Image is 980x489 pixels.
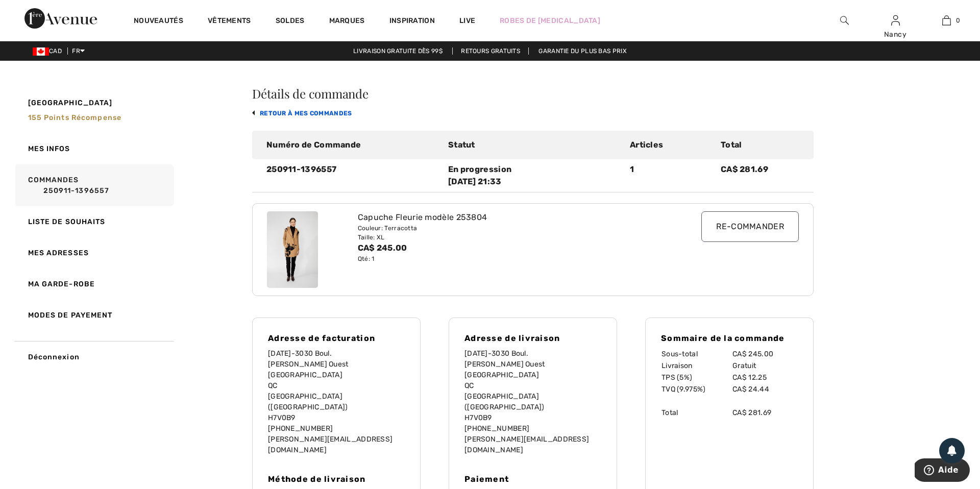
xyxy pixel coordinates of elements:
[13,133,174,164] a: Mes infos
[870,29,920,40] div: Nancy
[840,14,849,27] img: recherche
[661,360,732,372] td: Livraison
[915,458,970,484] iframe: Ouvre un widget dans lequel vous pouvez trouver plus d’informations
[715,163,805,188] div: CA$ 281.69
[33,47,66,55] span: CAD
[358,211,663,224] div: Capuche Fleurie modèle 253804
[942,14,951,27] img: Mon panier
[732,360,798,372] td: Gratuit
[661,407,732,419] td: Total
[134,16,183,27] a: Nouveautés
[267,211,318,288] img: frank-lyman-dresses-jumpsuits-terracotta_253804_1_a3d7_search.jpg
[358,224,663,233] div: Couleur: Terracotta
[13,341,174,373] a: Déconnexion
[661,333,798,343] h4: Sommaire de la commande
[448,163,618,188] div: En progression [DATE] 21:33
[459,15,475,26] a: Live
[661,348,732,360] td: Sous-total
[701,211,799,242] input: Re-commander
[13,268,174,300] a: Ma garde-robe
[345,47,451,55] a: Livraison gratuite dès 99$
[13,206,174,237] a: Liste de souhaits
[715,139,805,151] div: Total
[358,254,663,263] div: Qté: 1
[13,164,174,206] a: Commandes
[956,16,960,25] span: 0
[329,16,365,27] a: Marques
[252,87,814,100] h3: Détails de commande
[208,16,251,27] a: Vêtements
[732,383,798,395] td: CA$ 24.44
[260,163,442,188] div: 250911-1396557
[13,300,174,331] a: Modes de payement
[464,348,601,455] p: [DATE]-3030 Boul. [PERSON_NAME] Ouest [GEOGRAPHIC_DATA] QC [GEOGRAPHIC_DATA] ([GEOGRAPHIC_DATA]) ...
[24,8,97,29] img: 1ère Avenue
[13,237,174,268] a: Mes adresses
[624,139,715,151] div: Articles
[358,242,663,254] div: CA$ 245.00
[464,333,601,343] h4: Adresse de livraison
[624,163,715,188] div: 1
[464,474,601,484] h4: Paiement
[891,15,900,25] a: Se connecter
[442,139,624,151] div: Statut
[732,407,798,419] td: CA$ 281.69
[268,474,405,484] h4: Méthode de livraison
[268,333,405,343] h4: Adresse de facturation
[500,15,600,26] a: Robes de [MEDICAL_DATA]
[28,185,171,196] a: 250911-1396557
[732,372,798,383] td: CA$ 12.25
[268,348,405,455] p: [DATE]-3030 Boul. [PERSON_NAME] Ouest [GEOGRAPHIC_DATA] QC [GEOGRAPHIC_DATA] ([GEOGRAPHIC_DATA]) ...
[28,113,122,122] span: 155 Points récompense
[452,47,529,55] a: Retours gratuits
[661,372,732,383] td: TPS (5%)
[921,14,971,27] a: 0
[358,233,663,242] div: Taille: XL
[276,16,305,27] a: Soldes
[891,14,900,27] img: Mes infos
[389,16,435,27] span: Inspiration
[252,110,352,117] a: retour à mes commandes
[72,47,85,55] span: FR
[661,383,732,395] td: TVQ (9.975%)
[530,47,635,55] a: Garantie du plus bas prix
[33,47,49,56] img: Canadian Dollar
[732,348,798,360] td: CA$ 245.00
[260,139,442,151] div: Numéro de Commande
[28,97,113,108] span: [GEOGRAPHIC_DATA]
